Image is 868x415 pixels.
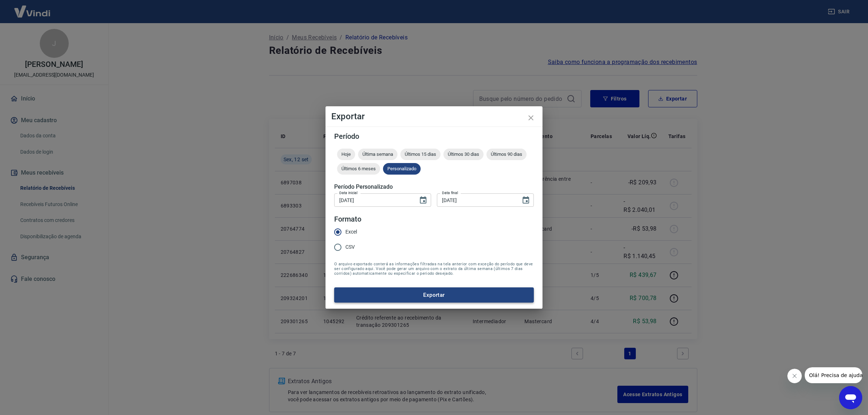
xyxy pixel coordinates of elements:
button: close [522,109,540,127]
label: Data final [442,190,458,196]
button: Exportar [334,287,534,303]
span: Olá! Precisa de ajuda? [4,5,61,11]
iframe: Botão para abrir a janela de mensagens [839,386,862,409]
label: Data inicial [339,190,358,196]
input: DD/MM/YYYY [437,193,516,207]
h5: Período [334,133,534,140]
span: Últimos 30 dias [443,151,484,157]
div: Últimos 15 dias [400,149,441,160]
span: CSV [345,243,355,251]
div: Personalizado [383,163,421,175]
input: DD/MM/YYYY [334,193,413,207]
h4: Exportar [331,112,537,121]
span: Últimos 90 dias [486,151,527,157]
legend: Formato [334,214,361,224]
span: O arquivo exportado conterá as informações filtradas na tela anterior com exceção do período que ... [334,262,534,276]
h5: Período Personalizado [334,183,534,191]
iframe: Fechar mensagem [787,369,802,383]
span: Excel [345,228,357,236]
div: Últimos 30 dias [443,149,484,160]
div: Hoje [337,149,355,160]
span: Hoje [337,151,355,157]
button: Choose date, selected date is 12 de set de 2025 [416,193,430,208]
span: Últimos 15 dias [400,151,441,157]
div: Últimos 90 dias [486,149,527,160]
span: Personalizado [383,166,421,171]
span: Última semana [358,151,397,157]
div: Última semana [358,149,397,160]
iframe: Mensagem da empresa [805,367,862,383]
div: Últimos 6 meses [337,163,380,175]
button: Choose date, selected date is 12 de set de 2025 [519,193,533,208]
span: Últimos 6 meses [337,166,380,171]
